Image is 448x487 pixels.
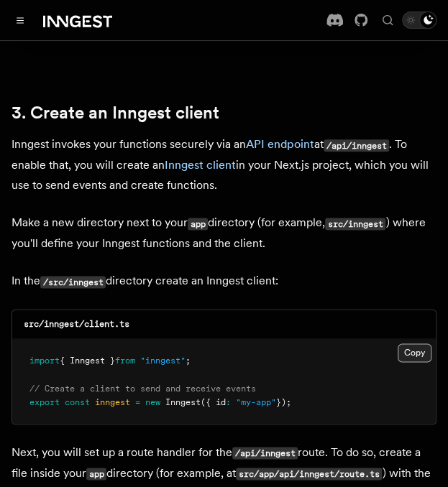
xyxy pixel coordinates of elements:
[12,271,436,292] p: In the directory create an Inngest client:
[226,396,231,407] span: :
[140,355,186,365] span: "inngest"
[398,343,431,362] button: Copy
[246,137,314,151] a: API endpoint
[165,396,201,407] span: Inngest
[236,396,276,407] span: "my-app"
[12,103,219,123] a: 3. Create an Inngest client
[40,276,106,288] code: /src/inngest
[145,396,160,407] span: new
[95,396,130,407] span: inngest
[12,213,436,254] p: Make a new directory next to your directory (for example, ) where you'll define your Inngest func...
[135,396,140,407] span: =
[186,355,191,365] span: ;
[29,355,60,365] span: import
[379,11,396,29] button: Find something...
[325,218,385,230] code: src/inngest
[188,218,208,230] code: app
[276,396,291,407] span: });
[236,468,382,480] code: src/app/api/inngest/route.ts
[12,134,436,195] p: Inngest invokes your functions securely via an at . To enable that, you will create an in your Ne...
[115,355,135,365] span: from
[24,319,129,329] code: src/inngest/client.ts
[29,383,256,393] span: // Create a client to send and receive events
[65,396,90,407] span: const
[86,468,106,480] code: app
[324,139,389,152] code: /api/inngest
[12,11,29,29] button: Toggle navigation
[201,396,226,407] span: ({ id
[29,396,60,407] span: export
[165,158,236,172] a: Inngest client
[232,447,298,459] code: /api/inngest
[60,355,115,365] span: { Inngest }
[402,11,436,29] button: Toggle dark mode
